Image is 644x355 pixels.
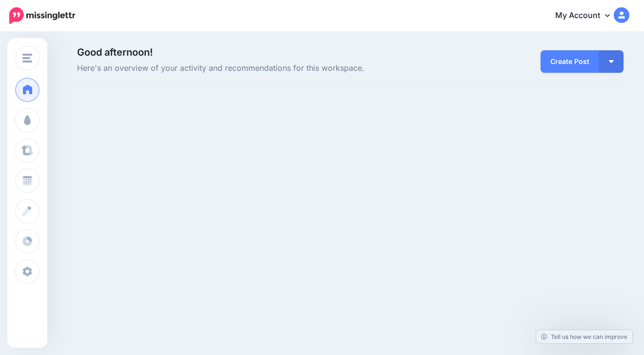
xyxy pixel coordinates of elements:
a: My Account [545,4,629,28]
img: Missinglettr [9,7,75,24]
a: Tell us how we can improve [536,330,632,343]
a: Create Post [541,50,599,73]
img: menu.png [22,54,32,63]
img: arrow-down-white.png [609,60,614,63]
span: Good afternoon! [77,46,153,58]
span: Here's an overview of your activity and recommendations for this workspace. [77,62,437,75]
